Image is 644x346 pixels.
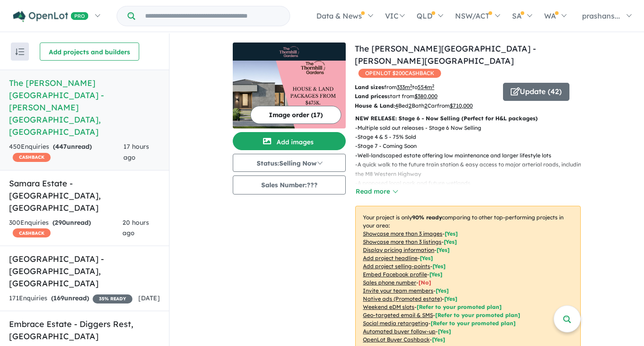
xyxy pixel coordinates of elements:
[363,303,414,310] u: Weekend eDM slots
[429,271,442,278] span: [ Yes ]
[53,142,92,151] strong: ( unread)
[445,230,458,237] span: [ Yes ]
[410,83,412,88] sup: 2
[233,61,346,128] img: The Thornhill Gardens Estate - Thornhill Park
[395,102,398,109] u: 4
[412,214,442,221] b: 90 % ready
[52,218,91,227] strong: ( unread)
[9,177,160,214] h5: Samara Estate - [GEOGRAPHIC_DATA] , [GEOGRAPHIC_DATA]
[122,218,149,237] span: 20 hours ago
[417,303,502,310] span: [Refer to your promoted plan]
[432,83,434,88] sup: 2
[363,312,433,318] u: Geo-targeted email & SMS
[444,238,457,245] span: [ Yes ]
[363,271,427,278] u: Embed Facebook profile
[250,106,341,124] button: Image order (17)
[355,151,588,160] p: - Well-landscaped estate offering low maintenance and larger lifestyle lots
[13,11,89,22] img: Openlot PRO Logo White
[436,287,449,294] span: [ Yes ]
[9,218,122,239] div: 300 Enquir ies
[137,6,288,26] input: Try estate name, suburb, builder or developer
[233,43,346,128] a: The Thornhill Gardens Estate - Thornhill Park LogoThe Thornhill Gardens Estate - Thornhill Park
[363,238,442,245] u: Showcase more than 3 listings
[432,263,446,270] span: [ Yes ]
[355,123,588,133] p: - Multiple sold out releases - Stage 6 Now Selling
[355,43,536,66] a: The [PERSON_NAME][GEOGRAPHIC_DATA] - [PERSON_NAME][GEOGRAPHIC_DATA]
[55,218,66,227] span: 290
[355,102,395,109] b: House & Land:
[409,102,412,109] u: 2
[438,328,451,335] span: [Yes]
[424,102,428,109] u: 2
[15,48,24,55] img: sort.svg
[9,293,132,304] div: 171 Enquir ies
[9,318,160,342] h5: Embrace Estate - Diggers Rest , [GEOGRAPHIC_DATA]
[503,83,569,101] button: Update (42)
[432,336,445,343] span: [Yes]
[355,93,387,100] b: Land prices
[138,294,160,302] span: [DATE]
[437,246,450,253] span: [ Yes ]
[53,294,64,302] span: 169
[9,77,160,138] h5: The [PERSON_NAME][GEOGRAPHIC_DATA] - [PERSON_NAME][GEOGRAPHIC_DATA] , [GEOGRAPHIC_DATA]
[9,142,123,163] div: 450 Enquir ies
[358,69,441,78] span: OPENLOT $ 200 CASHBACK
[363,320,428,327] u: Social media retargeting
[55,142,67,151] span: 447
[233,154,346,172] button: Status:Selling Now
[355,83,496,92] p: from
[363,287,433,294] u: Invite your team members
[233,132,346,150] button: Add images
[51,294,89,302] strong: ( unread)
[420,255,433,261] span: [ Yes ]
[355,101,496,110] p: Bed Bath Car from
[363,295,442,302] u: Native ads (Promoted estate)
[444,295,457,302] span: [Yes]
[355,179,588,188] p: - A proposed local park and future wetlands
[412,84,434,90] span: to
[431,320,516,327] span: [Refer to your promoted plan]
[355,142,588,151] p: - Stage 7 - Coming Soon
[13,228,51,237] span: CASHBACK
[363,230,442,237] u: Showcase more than 3 images
[93,294,132,303] span: 35 % READY
[355,186,398,197] button: Read more
[414,93,437,100] u: $ 380,000
[123,142,149,161] span: 17 hours ago
[236,46,342,57] img: The Thornhill Gardens Estate - Thornhill Park Logo
[363,279,416,286] u: Sales phone number
[355,84,384,90] b: Land sizes
[435,312,520,318] span: [Refer to your promoted plan]
[363,255,418,261] u: Add project headline
[355,160,588,179] p: - A quick walk to the future train station & easy access to major arterial roads, including the M...
[9,253,160,289] h5: [GEOGRAPHIC_DATA] - [GEOGRAPHIC_DATA] , [GEOGRAPHIC_DATA]
[233,175,346,194] button: Sales Number:???
[582,11,620,20] span: prashans...
[418,279,431,286] span: [ No ]
[355,114,581,123] p: NEW RELEASE: Stage 6 - Now Selling (Perfect for H&L packages)
[397,84,412,90] u: 333 m
[13,153,51,162] span: CASHBACK
[363,328,436,335] u: Automated buyer follow-up
[363,246,434,253] u: Display pricing information
[418,84,434,90] u: 554 m
[355,133,588,142] p: - Stage 4 & 5 - 75% Sold
[363,336,430,343] u: OpenLot Buyer Cashback
[450,102,473,109] u: $ 710,000
[355,92,496,101] p: start from
[40,43,139,61] button: Add projects and builders
[363,263,430,270] u: Add project selling-points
